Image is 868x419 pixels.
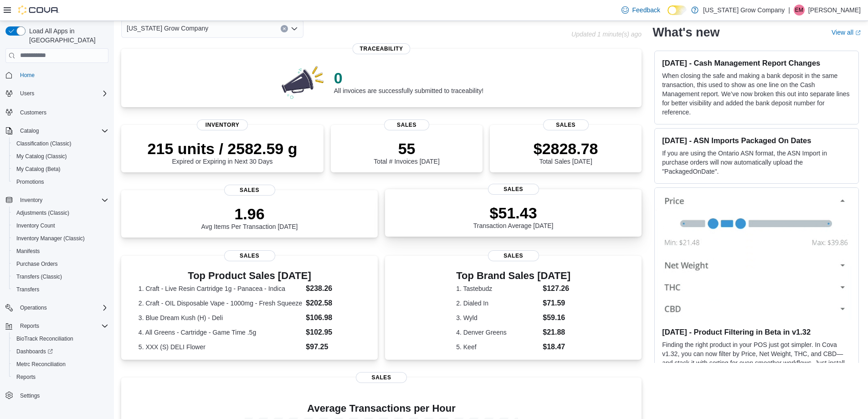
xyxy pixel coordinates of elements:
[662,136,851,145] h3: [DATE] - ASN Imports Packaged On Dates
[13,138,108,149] span: Classification (Classic)
[13,259,62,269] a: Purchase Orders
[197,119,248,130] span: Inventory
[473,204,554,229] div: Transaction Average [DATE]
[16,166,61,173] span: My Catalog (Beta)
[16,321,108,331] span: Reports
[16,235,85,242] span: Inventory Manager (Classic)
[543,298,570,309] dd: $71.59
[662,58,851,67] h3: [DATE] - Cash Management Report Changes
[13,333,77,344] a: BioTrack Reconciliation
[16,373,36,381] span: Reports
[384,119,430,130] span: Sales
[456,313,539,322] dt: 3. Wyld
[9,245,112,258] button: Manifests
[571,31,642,38] p: Updated 1 minute(s) ago
[224,185,275,196] span: Sales
[16,260,58,268] span: Purchase Orders
[281,25,288,32] button: Clear input
[306,341,360,352] dd: $97.25
[543,283,570,294] dd: $127.26
[16,248,40,255] span: Manifests
[16,361,66,368] span: Metrc Reconciliation
[20,127,39,134] span: Catalog
[13,176,108,187] span: Promotions
[13,359,108,370] span: Metrc Reconciliation
[9,258,112,270] button: Purchase Orders
[16,107,50,118] a: Customers
[2,124,112,137] button: Catalog
[16,195,46,206] button: Inventory
[139,270,360,281] h3: Top Product Sales [DATE]
[16,125,108,136] span: Catalog
[291,25,298,32] button: Open list of options
[788,5,790,16] p: |
[668,15,668,16] span: Dark Mode
[543,312,570,323] dd: $59.16
[9,270,112,283] button: Transfers (Classic)
[456,328,539,337] dt: 4. Denver Greens
[306,298,360,309] dd: $202.58
[13,372,39,383] a: Reports
[13,271,66,282] a: Transfers (Classic)
[9,345,112,358] a: Dashboards
[618,1,664,19] a: Feedback
[16,88,108,99] span: Users
[13,359,69,370] a: Metrc Reconciliation
[13,284,43,295] a: Transfers
[832,29,861,36] a: View allExternal link
[20,304,47,311] span: Operations
[20,322,39,330] span: Reports
[13,333,108,344] span: BioTrack Reconciliation
[2,105,112,119] button: Customers
[2,194,112,207] button: Inventory
[13,176,48,187] a: Promotions
[18,5,59,15] img: Cova
[127,23,208,34] span: [US_STATE] Grow Company
[148,140,298,158] p: 215 units / 2582.59 g
[16,69,108,81] span: Home
[139,299,303,308] dt: 2. Craft - OIL Disposable Vape - 1000mg - Fresh Squeeze
[374,140,439,158] p: 55
[26,26,108,45] span: Load All Apps in [GEOGRAPHIC_DATA]
[16,140,72,147] span: Classification (Classic)
[662,149,851,176] p: If you are using the Ontario ASN format, the ASN Import in purchase orders will now automatically...
[9,332,112,345] button: BioTrack Reconciliation
[703,5,785,16] p: [US_STATE] Grow Company
[16,209,69,217] span: Adjustments (Classic)
[16,125,42,136] button: Catalog
[473,204,554,222] p: $51.43
[13,346,108,357] span: Dashboards
[794,5,805,16] div: Emory Moseby
[16,222,55,229] span: Inventory Count
[9,176,112,188] button: Promotions
[13,151,71,162] a: My Catalog (Classic)
[16,321,43,331] button: Reports
[16,88,38,99] button: Users
[456,299,539,308] dt: 2. Dialed In
[13,372,108,383] span: Reports
[9,150,112,163] button: My Catalog (Classic)
[139,328,303,337] dt: 4. All Greens - Cartridge - Game Time .5g
[334,69,483,87] p: 0
[9,358,112,371] button: Metrc Reconciliation
[306,312,360,323] dd: $106.98
[2,301,112,314] button: Operations
[13,346,56,357] a: Dashboards
[13,207,108,218] span: Adjustments (Classic)
[13,220,59,231] a: Inventory Count
[13,138,75,149] a: Classification (Classic)
[16,273,62,280] span: Transfers (Classic)
[13,220,108,231] span: Inventory Count
[356,372,407,383] span: Sales
[662,71,851,117] p: When closing the safe and making a bank deposit in the same transaction, this used to show as one...
[2,87,112,100] button: Users
[13,164,108,175] span: My Catalog (Beta)
[20,90,34,97] span: Users
[139,313,303,322] dt: 3. Blue Dream Kush (H) - Deli
[20,392,40,399] span: Settings
[16,153,67,160] span: My Catalog (Classic)
[13,271,108,282] span: Transfers (Classic)
[16,335,73,342] span: BioTrack Reconciliation
[16,390,43,401] a: Settings
[20,72,35,79] span: Home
